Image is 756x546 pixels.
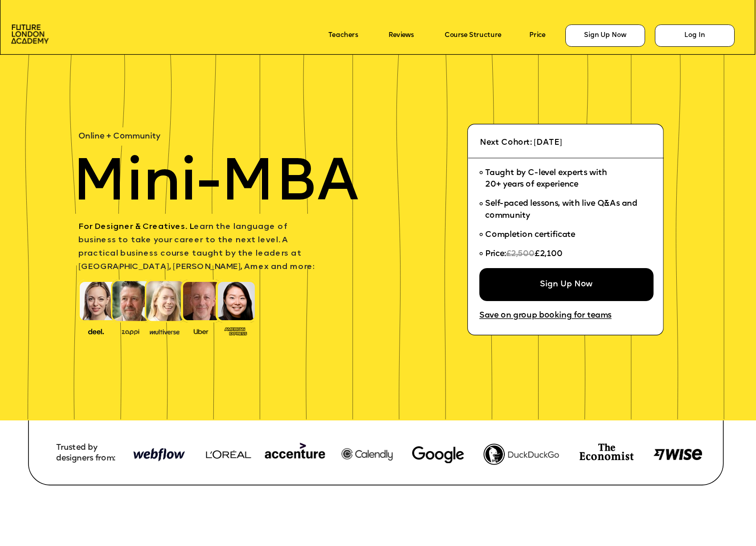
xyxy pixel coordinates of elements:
[485,169,607,189] span: Taught by C-level experts with 20+ years of experience
[81,326,110,336] img: image-388f4489-9820-4c53-9b08-f7df0b8d4ae2.png
[186,327,216,335] img: image-99cff0b2-a396-4aab-8550-cf4071da2cb9.png
[72,155,359,215] span: Mini-MBA
[78,223,315,271] span: earn the language of business to take your career to the next level. A practical business course ...
[445,32,502,40] a: Course Structure
[485,200,639,220] span: Self-paced lessons, with live Q&As and community
[506,250,535,258] span: £2,500
[147,326,183,336] img: image-b7d05013-d886-4065-8d38-3eca2af40620.png
[654,449,702,460] img: image-8d571a77-038a-4425-b27a-5310df5a295c.png
[480,139,562,147] span: Next Cohort: [DATE]
[535,250,563,258] span: £2,100
[479,311,612,320] a: Save on group booking for teams
[485,231,575,239] span: Completion certificate
[485,250,506,258] span: Price:
[328,32,358,40] a: Teachers
[529,32,545,40] a: Price
[128,438,189,473] img: image-948b81d4-ecfd-4a21-a3e0-8573ccdefa42.png
[412,446,465,463] img: image-780dffe3-2af1-445f-9bcc-6343d0dbf7fb.webp
[116,327,145,335] img: image-b2f1584c-cbf7-4a77-bbe0-f56ae6ee31f2.png
[483,444,559,465] img: image-fef0788b-2262-40a7-a71a-936c95dc9fdc.png
[78,223,194,231] span: For Designer & Creatives. L
[56,444,115,463] span: Trusted by designers from:
[580,444,633,460] img: image-74e81e4e-c3ca-4fbf-b275-59ce4ac8e97d.png
[388,32,413,40] a: Reviews
[11,24,49,44] img: image-aac980e9-41de-4c2d-a048-f29dd30a0068.png
[78,133,160,141] span: Online + Community
[221,325,250,336] img: image-93eab660-639c-4de6-957c-4ae039a0235a.png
